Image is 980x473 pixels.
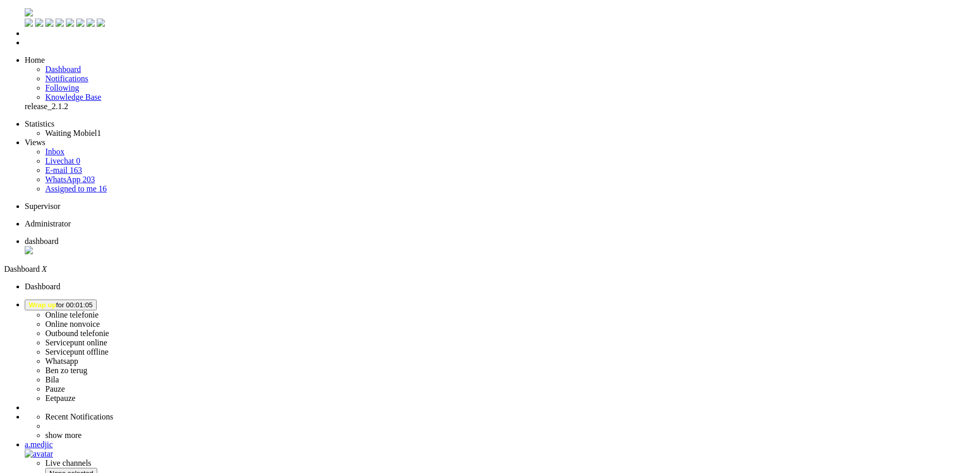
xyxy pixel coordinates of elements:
button: Wrap upfor 00:01:05 [25,300,97,310]
a: Waiting Mobiel [45,129,101,137]
li: Views [25,138,976,147]
img: ic_m_settings.svg [86,19,95,27]
span: for 00:01:05 [29,301,93,309]
div: Close tab [25,246,976,256]
a: Notifications menu item [45,74,88,83]
li: Dashboard [25,282,976,291]
img: ic_m_inbox_white.svg [56,19,64,27]
span: 0 [76,156,80,165]
img: ic_close.svg [25,246,33,254]
li: Tickets menu [25,38,976,47]
a: E-mail 163 [45,166,82,174]
li: Dashboard [25,237,976,256]
div: a.medjic [25,440,976,449]
label: Ben zo terug [45,366,87,375]
span: Knowledge Base [45,93,101,101]
span: E-mail [45,166,68,174]
i: X [42,265,47,273]
img: ic_m_inbox.svg [45,19,54,27]
li: Dashboard menu [25,29,976,38]
span: Assigned to me [45,184,97,193]
ul: Menu [4,8,976,47]
img: ic_m_settings_white.svg [97,19,105,27]
img: ic_m_dashboard_white.svg [35,19,43,27]
ul: dashboard menu items [4,56,976,111]
img: ic_m_dashboard.svg [25,19,33,27]
a: Knowledge base [45,93,101,101]
a: Livechat 0 [45,156,80,165]
span: 203 [82,175,95,184]
li: Statistics [25,119,976,129]
span: Wrap up [29,301,56,309]
label: Servicepunt online [45,338,107,347]
a: Inbox [45,147,64,156]
label: Whatsapp [45,357,78,365]
span: Dashboard [45,65,81,74]
span: release_2.1.2 [25,102,68,111]
a: Omnidesk [25,9,33,18]
span: dashboard [25,237,59,246]
a: Following [45,83,79,92]
a: Assigned to me 16 [45,184,107,193]
label: Eetpauze [45,394,76,402]
span: WhatsApp [45,175,80,184]
a: WhatsApp 203 [45,175,95,184]
img: ic_m_stats_white.svg [76,19,84,27]
span: Livechat [45,156,74,165]
a: a.medjic [25,440,976,458]
span: Notifications [45,74,88,83]
span: 16 [99,184,107,193]
img: flow_omnibird.svg [25,8,33,16]
label: Online nonvoice [45,320,100,328]
span: 163 [70,166,82,174]
img: avatar [25,449,53,459]
li: Recent Notifications [45,412,976,422]
a: show more [45,431,82,440]
li: Administrator [25,219,976,229]
a: Dashboard menu item [45,65,81,74]
label: Servicepunt offline [45,347,109,356]
span: 1 [97,129,101,137]
label: Bila [45,375,59,384]
li: Home menu item [25,56,976,65]
span: Dashboard [4,265,40,273]
li: Supervisor [25,202,976,211]
label: Pauze [45,384,65,393]
label: Outbound telefonie [45,329,109,338]
img: ic_m_stats.svg [66,19,74,27]
label: Online telefonie [45,310,99,319]
li: Wrap upfor 00:01:05 Online telefonieOnline nonvoiceOutbound telefonieServicepunt onlineServicepun... [25,300,976,403]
